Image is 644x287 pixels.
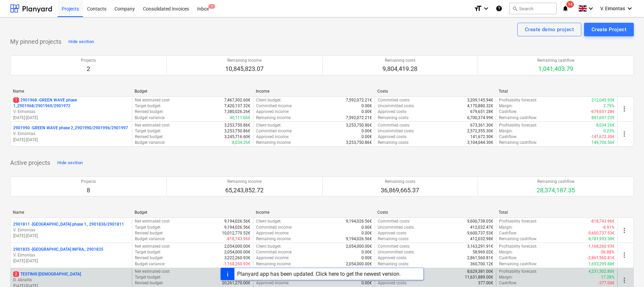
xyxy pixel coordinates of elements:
p: 7,592,072.21€ [346,97,372,103]
p: Profitability forecast : [499,122,537,128]
div: 2901990 -GREEN WAVE phase 2_2901990/2901996/2901997V. Eimontas[DATE]-[DATE] [13,125,129,142]
p: 40,111.06€ [230,115,250,121]
p: Committed income : [256,249,292,255]
p: 0.00€ [361,128,372,134]
p: 679,651.28€ [470,109,493,115]
p: Net estimated cost : [135,97,170,103]
p: Margin : [499,225,513,230]
p: Remaining income [225,58,264,63]
p: -9,600,737.53€ [587,230,615,236]
p: 0.00€ [361,230,372,236]
p: 6,700,374.99€ [467,115,493,121]
p: 1,041,403.79 [537,65,575,73]
p: 2901811 - [GEOGRAPHIC_DATA] phase 1_ 2901836/2901811 [13,222,124,227]
div: Create demo project [525,25,574,34]
p: Committed costs : [378,97,410,103]
p: Client budget : [256,218,282,224]
p: 149,706.56€ [591,140,615,146]
button: Hide section [56,157,84,168]
p: 412,032.47€ [470,225,493,230]
p: -679,651.28€ [590,109,615,115]
p: Remaining cashflow : [499,140,537,146]
p: Remaining income : [256,140,291,146]
div: Create Project [591,25,626,34]
p: 2,054,000.00€ [346,244,372,249]
p: -2,861,560.81€ [587,255,615,261]
p: 58,969.02€ [473,249,493,255]
p: Committed costs : [378,122,410,128]
p: 0.00€ [361,249,372,255]
p: Profitability forecast : [499,244,537,249]
p: Budget variance : [135,236,165,242]
div: Total [499,210,615,215]
p: Cashflow : [499,280,517,286]
p: Remaining costs : [378,115,409,121]
div: Total [499,89,615,94]
div: 2901835 -[GEOGRAPHIC_DATA] INFRA_ 2901835V. Eimontas[DATE]-[DATE] [13,247,129,264]
div: Costs [377,210,494,215]
p: Uncommitted costs : [378,103,415,109]
p: -1,168,260.93€ [587,244,615,249]
p: 0.00€ [361,134,372,140]
p: Approved costs : [378,109,407,115]
span: more_vert [620,251,628,259]
p: Remaining cashflow : [499,261,537,267]
p: 673,361.30€ [470,122,493,128]
p: Active projects [10,159,50,167]
p: Net estimated cost : [135,244,170,249]
p: 2.79% [603,103,615,109]
button: Create demo project [517,23,581,36]
div: Costs [377,89,494,94]
p: 360,700.12€ [470,261,493,267]
div: Budget [134,210,251,215]
div: Planyard app has been updated. Click here to get the newest version. [237,271,401,277]
p: Remaining cashflow : [499,115,537,121]
div: 2901811 -[GEOGRAPHIC_DATA] phase 1_ 2901836/2901811V. Eimontas[DATE]-[DATE] [13,222,129,239]
p: 3,253,750.86€ [224,122,250,128]
div: Hide section [68,38,94,46]
div: Name [13,89,129,94]
p: Approved income : [256,109,289,115]
p: 8,781,993.58€ [588,236,615,242]
p: Profitability forecast : [499,218,537,224]
p: 65,243,852.72 [225,186,264,194]
p: 2,861,560.81€ [467,255,493,261]
p: Client budget : [256,122,282,128]
p: -1,168,260.93€ [223,261,250,267]
p: 9,600,738.05€ [467,218,493,224]
p: Approved costs : [378,230,407,236]
p: 3,104,044.30€ [467,140,493,146]
p: Committed costs : [378,218,410,224]
span: more_vert [620,130,628,138]
p: Approved costs : [378,255,407,261]
p: Uncommitted costs : [378,225,415,230]
p: Committed income : [256,128,292,134]
div: Income [256,210,372,215]
p: V. Eimontas [13,227,129,233]
p: Revised budget : [135,230,164,236]
iframe: Chat Widget [610,254,644,287]
p: 3,209,145.94€ [467,97,493,103]
p: Approved costs : [378,134,407,140]
p: [DATE] - [DATE] [13,115,129,121]
span: more_vert [620,105,628,113]
p: 0.00€ [361,109,372,115]
p: Margin : [499,103,513,109]
p: 9,804,419.28 [382,65,417,73]
p: 9,194,026.56€ [346,236,372,242]
p: [DATE] - [DATE] [13,137,129,143]
p: -8.91% [602,225,615,230]
p: Remaining costs [381,179,419,185]
p: Target budget : [135,103,161,109]
p: 3,253,750.86€ [346,122,372,128]
p: Cashflow : [499,109,517,115]
p: D. Abraitis [13,277,129,283]
p: Target budget : [135,225,161,230]
div: Income [256,89,372,94]
button: Create Project [584,23,634,36]
p: -56.88% [600,249,615,255]
p: Approved income : [256,280,289,286]
p: Remaining cashflow [537,58,575,63]
p: Budget variance : [135,261,165,267]
p: Net estimated cost : [135,218,170,224]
